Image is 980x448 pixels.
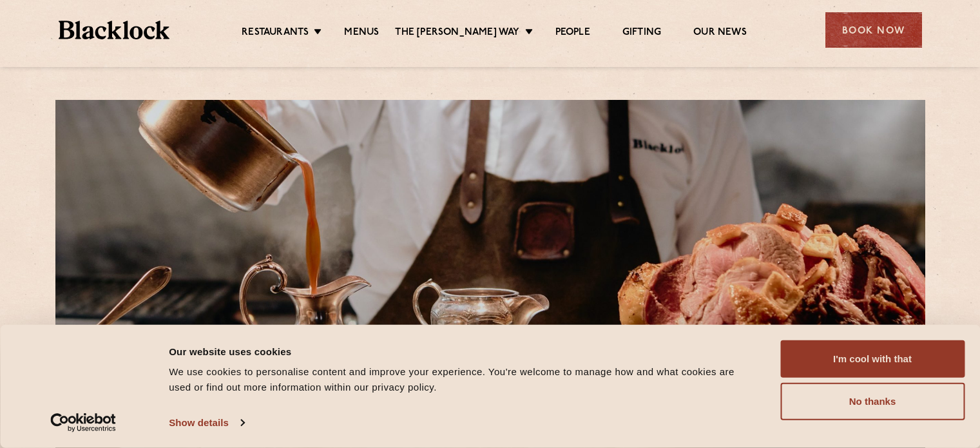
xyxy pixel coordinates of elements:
[242,26,309,41] a: Restaurants
[344,26,379,41] a: Menus
[169,364,751,395] div: We use cookies to personalise content and improve your experience. You're welcome to manage how a...
[27,413,140,433] a: Usercentrics Cookiebot - opens in a new window
[622,26,661,41] a: Gifting
[780,383,965,420] button: No thanks
[780,340,965,378] button: I'm cool with that
[693,26,747,41] a: Our News
[59,21,170,39] img: BL_Textured_Logo-footer-cropped.svg
[825,12,922,48] div: Book Now
[395,26,519,41] a: The [PERSON_NAME] Way
[169,413,244,433] a: Show details
[169,344,751,359] div: Our website uses cookies
[555,26,590,41] a: People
